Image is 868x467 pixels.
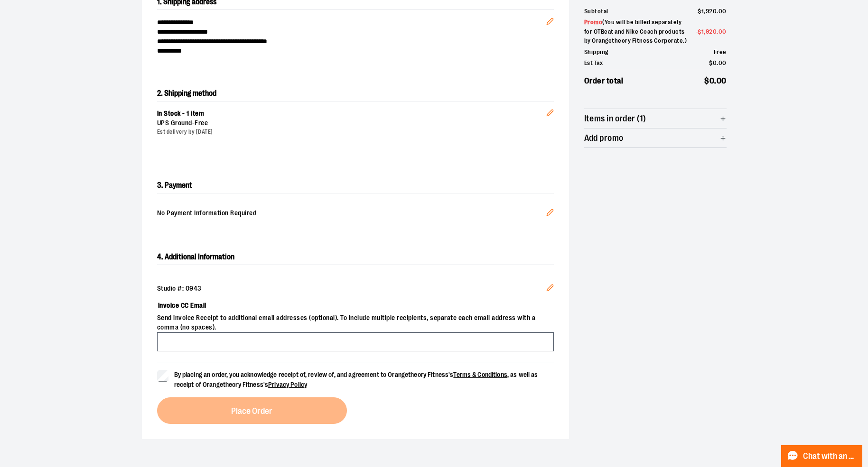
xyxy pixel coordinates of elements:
[717,76,727,85] span: 00
[584,109,727,128] button: Items in order (1)
[803,452,857,461] span: Chat with an Expert
[584,47,608,57] span: Shipping
[174,371,538,388] span: By placing an order, you acknowledge receipt of, review of, and agreement to Orangetheory Fitness...
[539,276,561,302] button: Edit
[539,201,561,227] button: Edit
[696,27,727,37] span: -
[719,8,727,15] span: 00
[698,8,701,15] span: $
[719,28,727,35] span: 00
[717,28,719,35] span: .
[714,76,717,85] span: .
[157,249,554,265] h2: 4. Additional Information
[706,28,717,35] span: 920
[704,8,706,15] span: ,
[584,128,727,147] button: Add promo
[704,28,706,35] span: ,
[584,18,687,44] span: ( You will be billed separately for OTBeat and Nike Coach products by Orangetheory Fitness Corpor...
[157,119,546,128] div: UPS Ground -
[781,445,863,467] button: Chat with an Expert
[714,48,727,55] span: Free
[539,94,561,127] button: Edit
[709,76,715,85] span: 0
[717,8,719,15] span: .
[584,134,624,143] span: Add promo
[713,59,717,66] span: 0
[157,297,554,313] label: Invoice CC Email
[584,7,608,16] span: Subtotal
[704,76,709,85] span: $
[698,28,701,35] span: $
[706,8,717,15] span: 920
[157,128,546,136] div: Est delivery by [DATE]
[584,75,624,87] span: Order total
[195,119,208,127] span: Free
[584,58,603,68] span: Est Tax
[584,114,646,123] span: Items in order (1)
[157,209,546,219] span: No Payment Information Required
[709,59,713,66] span: $
[717,59,719,66] span: .
[701,28,704,35] span: 1
[157,284,554,293] div: Studio #: 0943
[584,18,603,26] span: Promo
[157,313,554,332] span: Send invoice Receipt to additional email addresses (optional). To include multiple recipients, se...
[453,371,507,378] a: Terms & Conditions
[157,109,546,119] div: In Stock - 1 item
[268,381,307,388] a: Privacy Policy
[539,2,561,36] button: Edit
[157,178,554,193] h2: 3. Payment
[701,8,704,15] span: 1
[719,59,727,66] span: 00
[157,86,554,101] h2: 2. Shipping method
[157,370,168,381] input: By placing an order, you acknowledge receipt of, review of, and agreement to Orangetheory Fitness...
